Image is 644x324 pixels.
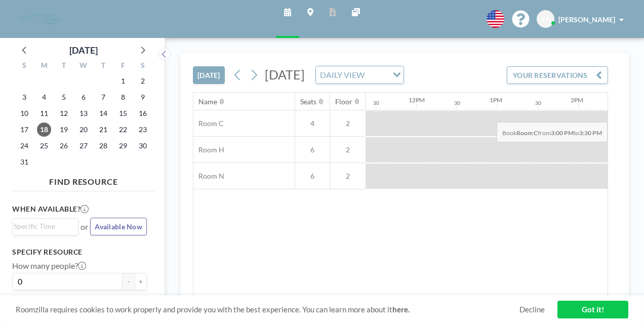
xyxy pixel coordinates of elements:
span: Wednesday, August 6, 2025 [76,90,91,104]
div: 2PM [571,96,583,104]
span: Thursday, August 21, 2025 [96,123,110,137]
a: Got it! [557,301,628,318]
span: Room C [193,119,224,128]
div: T [93,60,113,73]
div: [DATE] [69,43,98,57]
span: YA [541,15,550,24]
span: Tuesday, August 5, 2025 [57,90,71,104]
span: [DATE] [265,67,305,82]
button: [DATE] [193,66,225,84]
button: - [123,273,135,290]
span: Tuesday, August 26, 2025 [57,139,71,153]
span: Tuesday, August 12, 2025 [57,106,71,120]
div: W [74,60,94,73]
button: YOUR RESERVATIONS [507,66,608,84]
div: Search for option [316,66,404,84]
div: 12PM [409,96,425,104]
span: Sunday, August 17, 2025 [17,123,31,137]
span: Wednesday, August 20, 2025 [76,123,91,137]
div: F [113,60,133,73]
input: Search for option [14,221,72,232]
span: Friday, August 1, 2025 [116,74,130,88]
span: Monday, August 25, 2025 [37,139,51,153]
div: Seats [300,97,316,106]
div: 30 [373,100,379,106]
div: M [34,60,54,73]
span: Sunday, August 31, 2025 [17,155,31,169]
span: Friday, August 8, 2025 [116,90,130,104]
span: Book from to [497,122,608,142]
div: Search for option [13,219,78,234]
label: How many people? [12,261,86,271]
span: Sunday, August 10, 2025 [17,106,31,120]
span: Available Now [95,222,142,231]
span: or [80,222,88,232]
span: Tuesday, August 19, 2025 [57,123,71,137]
h4: FIND RESOURCE [12,173,155,187]
span: Thursday, August 28, 2025 [96,139,110,153]
span: 6 [295,172,330,181]
span: 2 [330,145,366,154]
span: 4 [295,119,330,128]
span: Thursday, August 14, 2025 [96,106,110,120]
button: + [135,273,147,290]
span: Monday, August 18, 2025 [37,123,51,137]
span: Wednesday, August 27, 2025 [76,139,91,153]
span: Friday, August 22, 2025 [116,123,130,137]
span: Saturday, August 30, 2025 [136,139,150,153]
span: 2 [330,172,366,181]
b: 3:30 PM [579,129,602,137]
span: Room H [193,145,224,154]
span: 2 [330,119,366,128]
span: Roomzilla requires cookies to work properly and provide you with the best experience. You can lea... [16,305,519,314]
span: Friday, August 15, 2025 [116,106,130,120]
h3: Specify resource [12,248,147,257]
span: Saturday, August 2, 2025 [136,74,150,88]
span: DAILY VIEW [318,68,367,82]
div: Floor [335,97,352,106]
span: Wednesday, August 13, 2025 [76,106,91,120]
span: 6 [295,145,330,154]
a: Decline [519,305,545,314]
div: 1PM [490,96,502,104]
span: Monday, August 11, 2025 [37,106,51,120]
span: Sunday, August 3, 2025 [17,90,31,104]
button: Available Now [90,218,147,235]
span: Saturday, August 23, 2025 [136,123,150,137]
span: Room N [193,172,224,181]
div: Name [198,97,217,106]
span: Friday, August 29, 2025 [116,139,130,153]
span: Saturday, August 9, 2025 [136,90,150,104]
span: [PERSON_NAME] [558,15,615,24]
div: T [54,60,74,73]
div: S [133,60,152,73]
input: Search for option [368,68,387,82]
span: Monday, August 4, 2025 [37,90,51,104]
div: S [15,60,34,73]
div: 30 [535,100,541,106]
b: Room C [516,129,538,137]
a: here. [392,305,410,314]
b: 3:00 PM [551,129,574,137]
div: 30 [454,100,460,106]
span: Thursday, August 7, 2025 [96,90,110,104]
span: Saturday, August 16, 2025 [136,106,150,120]
span: Sunday, August 24, 2025 [17,139,31,153]
img: organization-logo [16,9,65,29]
